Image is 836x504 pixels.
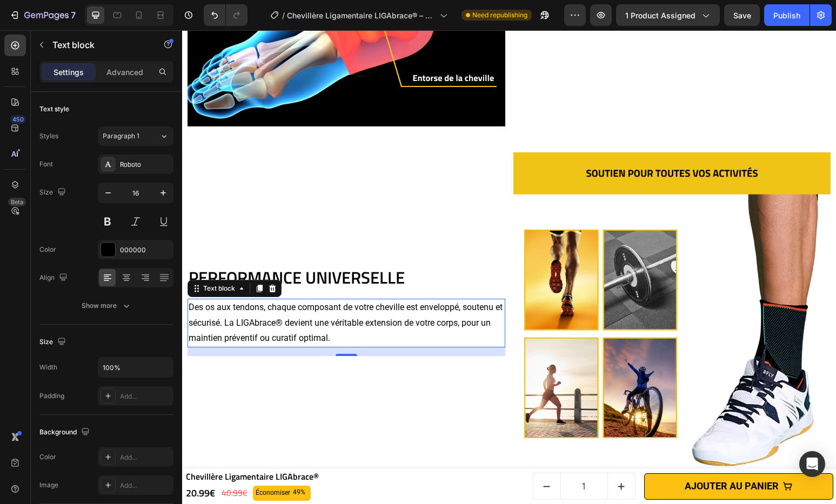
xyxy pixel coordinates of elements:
div: Open Intercom Messenger [799,451,825,477]
span: Chevillère Ligamentaire LIGAbrace® – Soutien Ciblé et Protection Articulaire [287,10,436,21]
div: Beta [8,198,26,206]
button: 1 product assigned [616,4,720,26]
div: Size [39,185,68,200]
div: Background [39,425,92,440]
div: Add... [120,453,171,462]
div: Padding [39,391,64,401]
span: Save [733,11,751,20]
div: Image [39,480,58,490]
div: 40.99€ [38,454,66,472]
button: increment [426,443,453,469]
span: Need republishing [472,10,527,20]
div: Color [39,452,56,462]
button: Paragraph 1 [98,126,173,146]
input: quantity [378,443,426,469]
div: Roboto [120,160,171,170]
p: 7 [71,9,76,22]
input: Auto [98,358,173,377]
div: 20.99€ [3,453,34,473]
span: / [282,10,285,21]
div: Undo/Redo [204,4,248,26]
button: decrement [351,443,378,469]
img: gempages_498740458483090205-2fd731ae-81b5-419b-b64d-901a69672ec4.png [331,122,649,440]
div: 000000 [120,245,171,255]
div: Width [39,362,57,372]
p: Advanced [106,66,143,78]
iframe: Design area [182,30,836,504]
div: Publish [773,10,800,21]
button: Publish [764,4,810,26]
div: 49% [110,455,124,469]
div: Add... [120,392,171,401]
div: Text style [39,104,69,114]
div: Color [39,245,56,254]
div: Size [39,335,68,350]
p: Settings [53,66,84,78]
button: 7 [4,4,81,26]
span: 1 product assigned [625,10,695,21]
div: 450 [10,115,26,124]
div: Font [39,159,53,169]
h1: Chevillère Ligamentaire LIGAbrace® [3,440,264,453]
div: Économiser [72,455,110,471]
p: Text block [52,38,144,51]
span: Paragraph 1 [103,131,139,141]
div: Add... [120,481,171,490]
div: Styles [39,131,58,141]
div: Show more [82,300,132,311]
button: AJOUTER AU PANIER [462,443,651,469]
div: Align [39,271,70,285]
div: AJOUTER AU PANIER [503,447,597,465]
button: Show more [39,296,173,315]
button: Save [724,4,760,26]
